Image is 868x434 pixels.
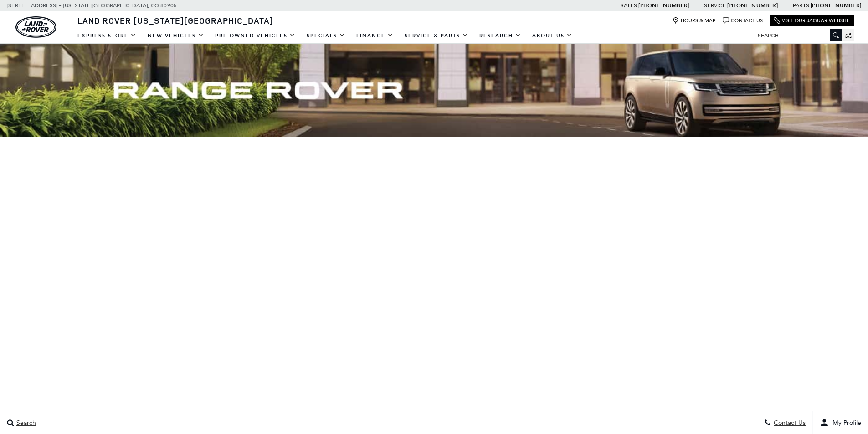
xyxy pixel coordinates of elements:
[527,28,578,44] a: About Us
[474,28,527,44] a: Research
[621,2,637,9] span: Sales
[751,30,842,41] input: Search
[673,17,716,24] a: Hours & Map
[14,419,36,427] span: Search
[72,28,142,44] a: EXPRESS STORE
[829,419,861,427] span: My Profile
[813,411,868,434] button: user-profile-menu
[399,28,474,44] a: Service & Parts
[15,16,56,38] a: land-rover
[72,28,578,44] nav: Main Navigation
[811,2,861,9] a: [PHONE_NUMBER]
[723,17,763,24] a: Contact Us
[771,419,806,427] span: Contact Us
[210,28,301,44] a: Pre-Owned Vehicles
[774,17,850,24] a: Visit Our Jaguar Website
[15,16,56,38] img: Land Rover
[301,28,351,44] a: Specials
[7,2,177,9] a: [STREET_ADDRESS] • [US_STATE][GEOGRAPHIC_DATA], CO 80905
[142,28,210,44] a: New Vehicles
[77,15,273,26] span: Land Rover [US_STATE][GEOGRAPHIC_DATA]
[638,2,689,9] a: [PHONE_NUMBER]
[793,2,809,9] span: Parts
[727,2,778,9] a: [PHONE_NUMBER]
[351,28,399,44] a: Finance
[704,2,725,9] span: Service
[72,15,279,26] a: Land Rover [US_STATE][GEOGRAPHIC_DATA]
